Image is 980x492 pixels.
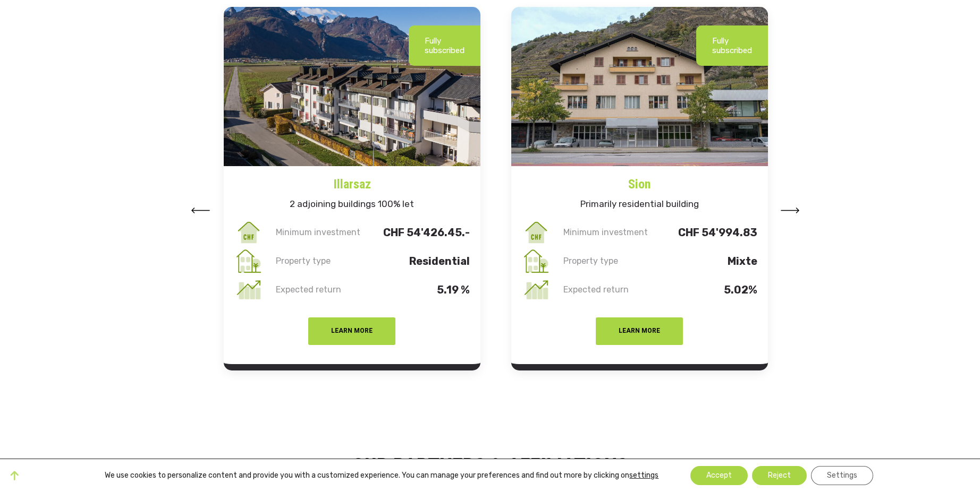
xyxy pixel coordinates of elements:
p: Minimum investment [274,228,372,237]
p: Property type [561,256,660,266]
img: type [234,247,263,275]
p: CHF 54'994.83 [659,228,757,237]
p: Fully subscribed [712,36,752,55]
a: LEARN MORE [308,323,395,335]
img: arrow-left [191,208,210,213]
p: Fully subscribed [425,36,464,55]
button: settings [629,471,658,480]
img: sion-property [511,7,768,166]
p: 5.02% [659,285,757,295]
h5: 2 adjoining buildings 100% let [224,194,480,218]
button: Settings [811,466,873,485]
p: CHF 54'426.45.- [371,228,470,237]
p: Minimum investment [561,228,660,237]
a: Sion [511,166,768,194]
img: invest_min [234,218,263,247]
img: type [522,247,551,275]
p: Expected return [561,285,660,295]
a: Illarsaz [224,166,480,194]
a: Learn More [596,323,683,335]
img: rendement [522,275,551,304]
button: Accept [690,466,748,485]
img: invest_min [522,218,551,247]
h5: Primarily residential building [511,194,768,218]
p: Residential [371,256,470,266]
p: Mixte [659,256,757,266]
button: Learn More [596,317,683,345]
img: arrow-left [781,208,800,213]
p: Property type [274,256,372,266]
button: Reject [752,466,807,485]
button: LEARN MORE [308,317,395,345]
p: We use cookies to personalize content and provide you with a customized experience. You can manag... [105,471,658,480]
img: rendement [234,275,263,304]
p: Expected return [274,285,372,295]
p: 5.19 % [371,285,470,295]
